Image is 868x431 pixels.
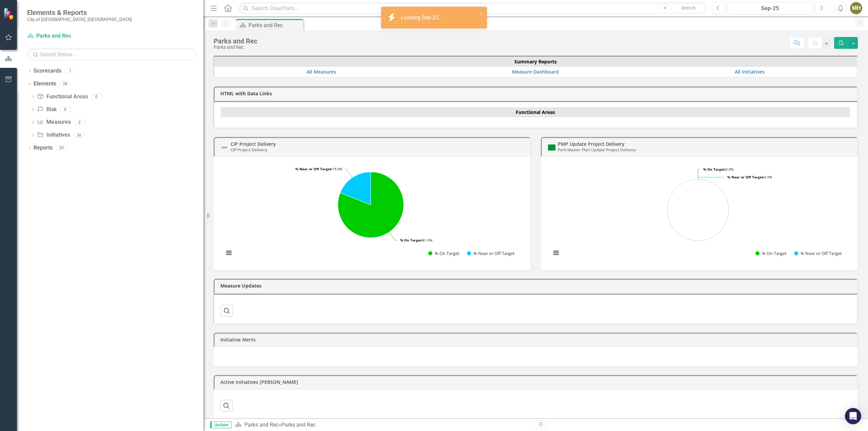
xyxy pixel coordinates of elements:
[37,106,56,114] a: Risk
[794,250,842,256] button: Show % Near or Off Target
[671,3,705,13] button: Search
[220,337,853,342] h3: Initiative Alerts
[231,147,267,152] small: CIP Project Delivery
[27,8,132,17] span: Elements & Reports
[34,80,56,88] a: Elements
[727,175,772,179] text: 0.0%
[295,166,342,171] text: 19.0%
[91,94,102,99] div: 0
[727,175,764,179] tspan: % Near or Off Target:
[548,162,851,263] div: Chart. Highcharts interactive chart.
[400,238,432,242] text: 81.0%
[65,68,76,74] div: 1
[56,145,67,151] div: 39
[703,167,726,172] tspan: % On Target:
[231,141,276,147] a: CIP Project Delivery
[551,248,561,258] button: View chart menu, Chart
[244,422,279,428] a: Parks and Rec
[220,283,853,288] h3: Measure Updates
[220,143,229,152] img: Not Defined
[214,37,257,45] div: Parks and Rec
[845,408,861,424] div: Open Intercom Messenger
[479,9,484,17] button: close
[37,131,70,139] a: Initiatives
[295,166,332,171] tspan: % Near or Off Target:
[307,68,336,75] a: All Measures
[548,162,848,263] svg: Interactive chart
[220,379,853,385] h3: Active Initiatives [PERSON_NAME]
[727,2,813,14] button: Sep-25
[729,4,811,13] div: Sep-25
[850,2,862,14] button: MH
[214,45,257,50] div: Parks and Rec
[281,422,316,428] div: Parks and Rec
[37,93,87,101] a: Functional Areas
[221,107,850,117] th: Functional Areas
[249,21,302,30] div: Parks and Rec
[428,250,459,256] button: Show % On Target
[558,141,625,147] a: PMP Update Project Delivery
[60,81,71,87] div: 38
[34,144,53,152] a: Reports
[60,106,71,112] div: 0
[74,119,85,125] div: 2
[220,91,853,96] h3: HTML with Data Links
[401,14,444,22] div: Loading Sep-25...
[220,162,524,263] div: Chart. Highcharts interactive chart.
[214,57,857,67] th: Summary Reports
[467,250,515,256] button: Show % Near or Off Target
[703,167,733,172] text: 0.0%
[27,32,112,40] a: Parks and Rec
[210,422,232,428] span: Updater
[74,132,84,138] div: 36
[340,172,371,205] path: % Near or Off Target, 19.04761905.
[400,238,422,242] tspan: % On Target:
[755,250,787,256] button: Show % On Target
[34,67,61,75] a: Scorecards
[235,421,531,429] div: »
[239,2,707,14] input: Search ClearPoint...
[512,68,559,75] a: Measure Dashboard
[27,17,132,22] small: City of [GEOGRAPHIC_DATA], [GEOGRAPHIC_DATA]
[3,7,16,20] img: ClearPoint Strategy
[27,48,197,60] input: Search Below...
[338,172,404,238] path: % On Target, 80.95238095.
[558,147,636,152] small: Park Master Plan Update Project Delivery
[220,162,521,263] svg: Interactive chart
[37,118,71,126] a: Measures
[735,68,765,75] a: All Initiatives
[681,5,696,11] span: Search
[548,143,556,152] img: On Target
[224,248,234,258] button: View chart menu, Chart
